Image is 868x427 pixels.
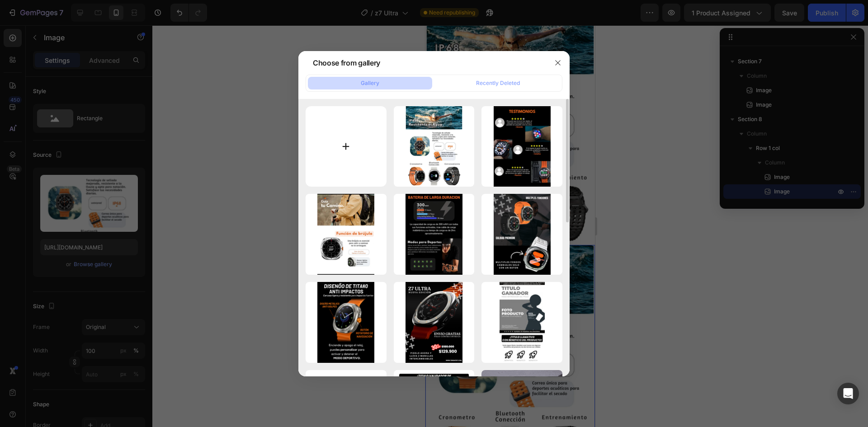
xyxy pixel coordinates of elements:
button: Recently Deleted [436,77,560,89]
img: image [494,106,551,187]
img: image [494,194,551,275]
img: image [406,282,462,363]
img: image [317,282,374,363]
div: Recently Deleted [476,79,520,87]
div: Open Intercom Messenger [837,383,859,404]
div: Choose from gallery [313,57,380,68]
img: image [406,194,462,275]
div: Image [11,207,31,215]
button: Gallery [308,77,432,89]
img: image [317,194,374,275]
img: image [500,282,545,363]
img: image [406,106,462,187]
div: Gallery [361,79,379,87]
